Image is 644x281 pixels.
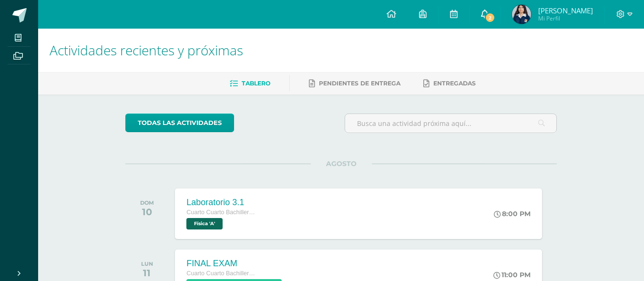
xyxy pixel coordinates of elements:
[186,270,258,277] span: Cuarto Cuarto Bachillerato en Ciencias y Letras
[242,80,270,87] span: Tablero
[141,267,153,279] div: 11
[125,114,234,132] a: todas las Actividades
[186,218,223,229] span: Física 'A'
[538,6,593,15] span: [PERSON_NAME]
[485,12,495,23] span: 2
[423,76,476,91] a: Entregadas
[493,271,531,279] div: 11:00 PM
[494,209,531,218] div: 8:00 PM
[309,76,400,91] a: Pendientes de entrega
[141,260,153,267] div: LUN
[538,14,593,22] span: Mi Perfil
[345,114,556,133] input: Busca una actividad próxima aquí...
[140,206,154,218] div: 10
[319,80,400,87] span: Pendientes de entrega
[512,5,531,24] img: 78a612ffa80f133576c7b4c73ea06256.png
[186,209,258,216] span: Cuarto Cuarto Bachillerato en Ciencias y Letras
[186,198,258,208] div: Laboratorio 3.1
[186,259,284,269] div: FINAL EXAM
[140,199,154,206] div: DOM
[311,159,372,168] span: AGOSTO
[433,80,476,87] span: Entregadas
[50,41,243,59] span: Actividades recientes y próximas
[230,76,270,91] a: Tablero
